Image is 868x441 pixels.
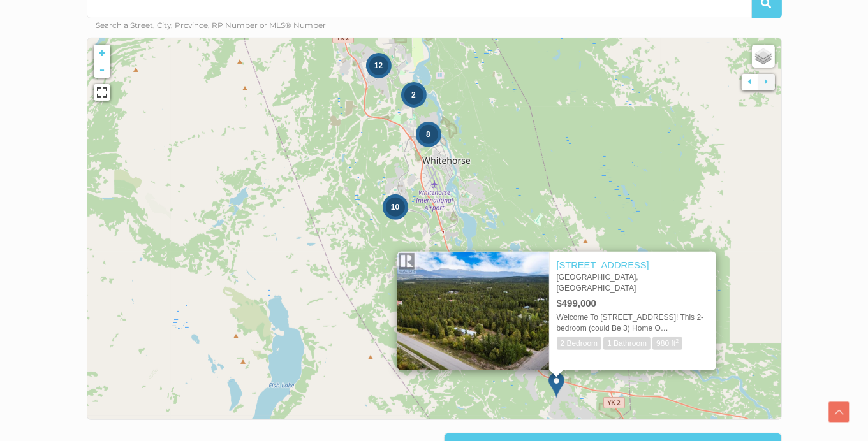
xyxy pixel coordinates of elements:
span: 12 [374,61,383,70]
sup: 2 [675,338,679,344]
span: 8 [426,130,430,139]
a: Layers [752,45,775,68]
span: 2 Bedroom [557,337,602,351]
a: + [94,45,110,61]
div: Welcome To [STREET_ADDRESS]! This 2-bedroom (could Be 3) Home O… [557,312,710,334]
small: Search a Street, City, Province, RP Number or MLS® Number [96,20,327,30]
span: 980 ft [652,337,682,351]
div: [GEOGRAPHIC_DATA], [GEOGRAPHIC_DATA] [557,272,710,294]
span: 2 [411,90,416,99]
div: $499,000 [557,296,710,310]
span: 1 Bathroom [603,337,651,351]
span: 10 [391,203,399,212]
a: - [94,61,110,78]
a: [STREET_ADDRESS] [557,260,649,270]
img: marker-icon-default.png [548,372,564,398]
a: View Fullscreen [94,84,110,101]
img: 2 LUPIN PLACE, 2 LUPIN PLACE, Yukon [397,252,549,370]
